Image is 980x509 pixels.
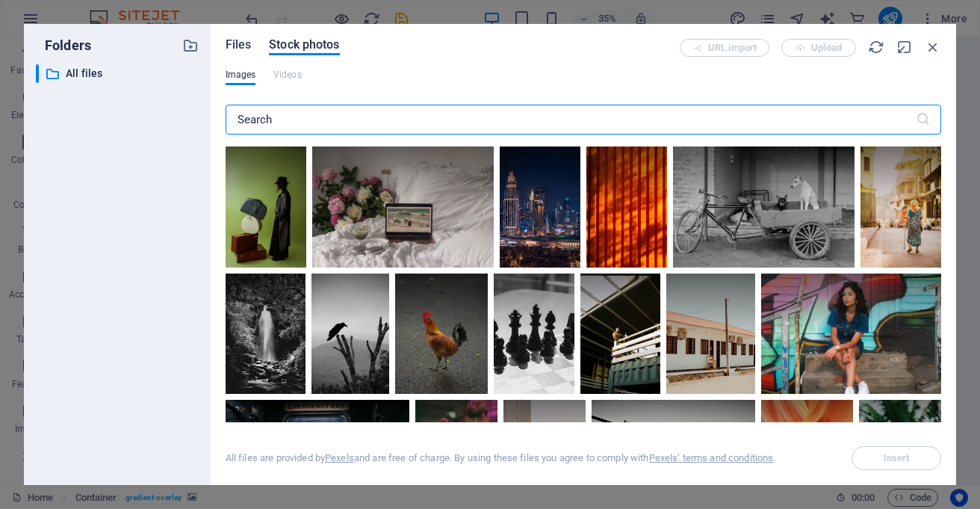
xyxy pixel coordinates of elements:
span: Images [226,66,256,84]
a: Pexels [325,452,354,463]
div: ​ [36,64,39,83]
i: Minimize [896,39,913,55]
span: Files [226,36,252,54]
i: Reload [868,39,884,55]
p: Folders [36,36,91,55]
i: Close [925,39,941,55]
input: Search [226,105,916,135]
p: All files [66,65,171,82]
i: Create new folder [182,37,199,54]
div: All files are provided by and are free of charge. By using these files you agree to comply with . [226,451,776,465]
span: Select a file first [852,446,941,470]
a: Pexels’ terms and conditions [649,452,774,463]
span: Stock photos [269,36,339,54]
span: This file type is not supported by this element [273,66,302,84]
